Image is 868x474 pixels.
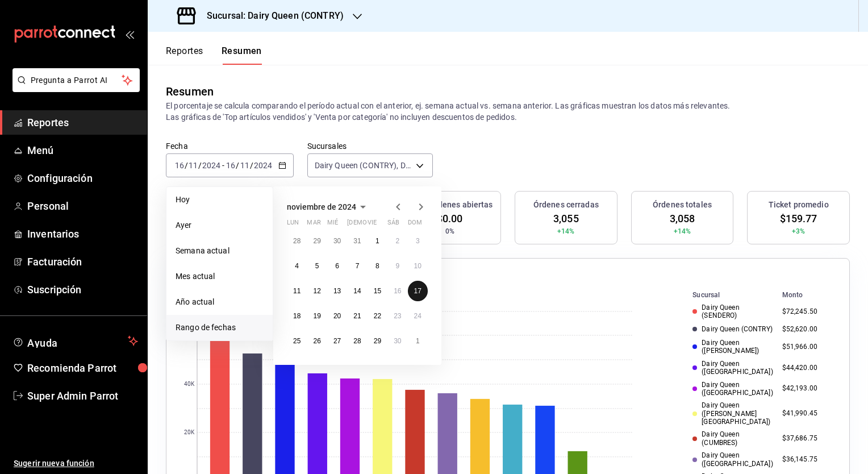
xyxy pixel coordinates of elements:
[353,337,361,345] abbr: 28 de noviembre de 2024
[236,161,239,170] span: /
[253,161,273,170] input: ----
[12,68,140,92] button: Pregunta a Parrot AI
[327,281,347,301] button: 13 de noviembre de 2024
[414,287,422,295] abbr: 17 de noviembre de 2024
[27,334,123,348] span: Ayuda
[387,331,407,351] button: 30 de noviembre de 2024
[27,143,138,158] span: Menú
[166,83,214,100] div: Resumen
[387,306,407,326] button: 23 de noviembre de 2024
[368,256,387,276] button: 8 de noviembre de 2024
[307,306,327,326] button: 19 de noviembre de 2024
[553,211,579,226] span: 3,055
[14,458,138,469] span: Sugerir nueva función
[778,322,836,336] td: $52,620.00
[374,287,381,295] abbr: 15 de noviembre de 2024
[347,219,414,231] abbr: jueves
[27,226,138,242] span: Inventarios
[778,379,836,400] td: $42,193.00
[27,360,138,376] span: Recomienda Parrot
[374,312,381,320] abbr: 22 de noviembre de 2024
[408,331,428,351] button: 1 de diciembre de 2024
[416,237,420,245] abbr: 3 de noviembre de 2024
[387,256,407,276] button: 9 de noviembre de 2024
[293,337,301,345] abbr: 25 de noviembre de 2024
[176,271,264,282] span: Mes actual
[202,161,221,170] input: ----
[198,9,344,23] h3: Sucursal: Dairy Queen (CONTRY)
[692,303,773,320] div: Dairy Queen (SENDERO)
[408,219,422,231] abbr: domingo
[368,281,387,301] button: 15 de noviembre de 2024
[307,281,327,301] button: 12 de noviembre de 2024
[394,287,401,295] abbr: 16 de noviembre de 2024
[188,161,198,170] input: --
[176,322,264,334] span: Rango de fechas
[287,281,307,301] button: 11 de noviembre de 2024
[335,262,339,270] abbr: 6 de noviembre de 2024
[307,142,433,150] label: Sucursales
[375,237,379,245] abbr: 1 de noviembre de 2024
[27,171,138,186] span: Configuración
[778,336,836,357] td: $51,966.00
[692,360,773,376] div: Dairy Queen ([GEOGRAPHIC_DATA])
[166,45,262,65] div: navigation tabs
[353,312,361,320] abbr: 21 de noviembre de 2024
[368,306,387,326] button: 22 de noviembre de 2024
[27,198,138,214] span: Personal
[375,262,379,270] abbr: 8 de noviembre de 2024
[387,281,407,301] button: 16 de noviembre de 2024
[27,254,138,269] span: Facturación
[416,337,420,345] abbr: 1 de diciembre de 2024
[222,45,262,65] button: Resumen
[653,199,712,211] h3: Órdenes totales
[347,231,367,251] button: 31 de octubre de 2024
[295,262,299,270] abbr: 4 de noviembre de 2024
[347,331,367,351] button: 28 de noviembre de 2024
[287,200,370,214] button: noviembre de 2024
[176,219,264,231] span: Ayer
[287,306,307,326] button: 18 de noviembre de 2024
[780,211,817,226] span: $159.77
[327,231,347,251] button: 30 de octubre de 2024
[778,357,836,379] td: $44,420.00
[387,231,407,251] button: 2 de noviembre de 2024
[692,430,773,447] div: Dairy Queen (CUMBRES)
[176,194,264,206] span: Hoy
[408,231,428,251] button: 3 de noviembre de 2024
[692,381,773,397] div: Dairy Queen ([GEOGRAPHIC_DATA])
[674,289,777,301] th: Sucursal
[327,219,338,231] abbr: miércoles
[395,237,399,245] abbr: 2 de noviembre de 2024
[176,245,264,257] span: Semana actual
[374,337,381,345] abbr: 29 de noviembre de 2024
[27,115,138,130] span: Reportes
[27,282,138,297] span: Suscripción
[287,256,307,276] button: 4 de noviembre de 2024
[166,142,294,150] label: Fecha
[27,388,138,404] span: Super Admin Parrot
[327,331,347,351] button: 27 de noviembre de 2024
[408,256,428,276] button: 10 de noviembre de 2024
[333,312,341,320] abbr: 20 de noviembre de 2024
[185,161,188,170] span: /
[387,219,399,231] abbr: sábado
[125,30,134,39] button: open_drawer_menu
[307,231,327,251] button: 29 de octubre de 2024
[287,219,299,231] abbr: lunes
[347,306,367,326] button: 21 de noviembre de 2024
[778,449,836,470] td: $36,145.75
[293,312,301,320] abbr: 18 de noviembre de 2024
[353,237,361,245] abbr: 31 de octubre de 2024
[353,287,361,295] abbr: 14 de noviembre de 2024
[287,202,356,211] span: noviembre de 2024
[692,339,773,355] div: Dairy Queen ([PERSON_NAME])
[692,325,773,333] div: Dairy Queen (CONTRY)
[315,160,412,171] span: Dairy Queen (CONTRY), Dairy Queen (SENDERO), Dairy Queen (CUMBRES), Dairy Queen ([GEOGRAPHIC_DATA...
[307,331,327,351] button: 26 de noviembre de 2024
[670,211,695,226] span: 3,058
[287,231,307,251] button: 28 de octubre de 2024
[184,430,195,436] text: 20K
[333,287,341,295] abbr: 13 de noviembre de 2024
[293,287,301,295] abbr: 11 de noviembre de 2024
